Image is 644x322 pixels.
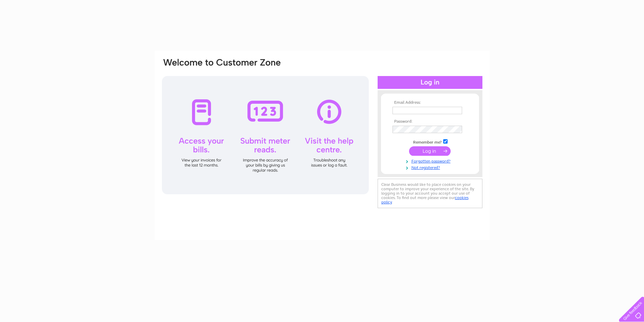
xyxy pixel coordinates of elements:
[381,195,469,204] a: cookies policy
[391,119,469,124] th: Password:
[409,146,451,156] input: Submit
[391,100,469,105] th: Email Address:
[391,138,469,145] td: Remember me?
[392,157,469,164] a: Forgotten password?
[392,164,469,170] a: Not registered?
[378,179,482,208] div: Clear Business would like to place cookies on your computer to improve your experience of the sit...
